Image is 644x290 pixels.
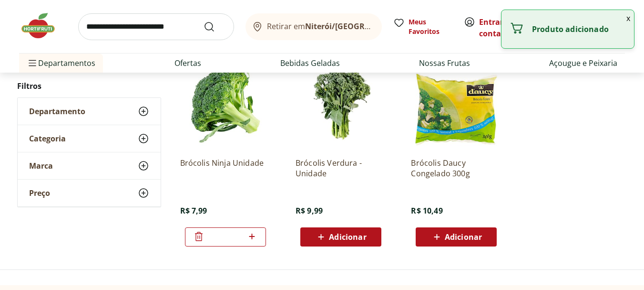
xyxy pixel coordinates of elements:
[29,107,85,116] span: Departamento
[623,10,634,26] button: Fechar notificação
[17,76,161,96] h2: Filtros
[174,57,201,69] a: Ofertas
[180,158,271,179] a: Brócolis Ninja Unidade
[29,134,66,143] span: Categoria
[411,158,501,179] a: Brócolis Daucy Congelado 300g
[419,57,470,69] a: Nossas Frutas
[245,13,382,40] button: Retirar emNiterói/[GEOGRAPHIC_DATA]
[27,52,95,75] span: Departamentos
[29,161,53,171] span: Marca
[18,125,161,152] button: Categoria
[329,233,366,241] span: Adicionar
[267,22,372,31] span: Retirar em
[409,17,452,36] span: Meus Favoritos
[180,59,271,150] img: Brócolis Ninja Unidade
[305,21,414,32] b: Niterói/[GEOGRAPHIC_DATA]
[180,205,207,216] span: R$ 7,99
[479,17,532,39] a: Criar conta
[204,21,226,32] button: Submit Search
[18,180,161,206] button: Preço
[532,24,626,34] p: Produto adicionado
[19,11,67,40] img: Hortifruti
[479,16,521,39] span: ou
[411,205,442,216] span: R$ 10,49
[393,17,452,36] a: Meus Favoritos
[78,13,234,40] input: search
[18,98,161,125] button: Departamento
[296,158,386,179] a: Brócolis Verdura - Unidade
[411,59,501,150] img: Brócolis Daucy Congelado 300g
[296,205,323,216] span: R$ 9,99
[29,188,50,198] span: Preço
[445,233,482,241] span: Adicionar
[549,57,617,69] a: Açougue e Peixaria
[479,17,503,27] a: Entrar
[296,59,386,150] img: Brócolis Verdura - Unidade
[18,152,161,179] button: Marca
[416,227,497,247] button: Adicionar
[300,227,381,247] button: Adicionar
[280,57,340,69] a: Bebidas Geladas
[27,52,38,75] button: Menu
